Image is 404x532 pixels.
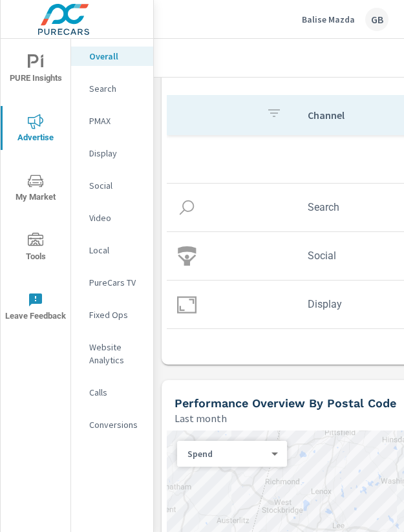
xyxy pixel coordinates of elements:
[71,111,153,131] div: PMAX
[177,246,197,266] img: icon-social.svg
[89,211,143,224] p: Video
[89,114,143,127] p: PMAX
[175,396,396,410] h5: Performance Overview By Postal Code
[71,383,153,402] div: Calls
[71,144,153,163] div: Display
[89,50,143,63] p: Overall
[71,47,153,66] div: Overall
[89,386,143,399] p: Calls
[71,208,153,228] div: Video
[5,292,67,324] span: Leave Feedback
[71,240,153,260] div: Local
[89,418,143,431] p: Conversions
[175,410,227,426] p: Last month
[89,147,143,160] p: Display
[71,415,153,434] div: Conversions
[89,179,143,192] p: Social
[5,233,67,264] span: Tools
[302,14,355,25] p: Balise Mazda
[187,448,266,460] p: Spend
[71,273,153,292] div: PureCars TV
[89,82,143,95] p: Search
[71,79,153,98] div: Search
[89,341,143,367] p: Website Analytics
[5,54,67,86] span: PURE Insights
[5,114,67,145] span: Advertise
[89,308,143,321] p: Fixed Ops
[1,39,70,336] div: nav menu
[71,337,153,370] div: Website Analytics
[365,8,388,31] div: GB
[177,198,197,217] img: icon-search.svg
[89,244,143,257] p: Local
[89,276,143,289] p: PureCars TV
[177,448,277,460] div: Spend
[177,295,197,314] img: icon-display.svg
[71,176,153,195] div: Social
[5,173,67,205] span: My Market
[71,305,153,325] div: Fixed Ops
